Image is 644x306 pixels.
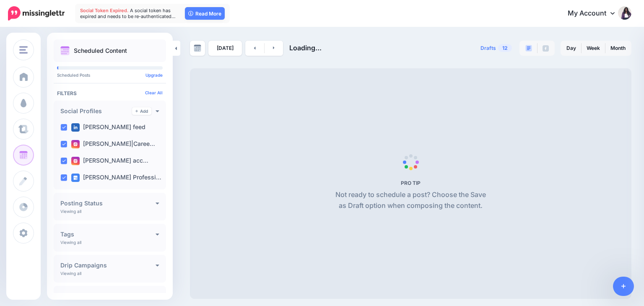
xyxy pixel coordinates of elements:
img: paragraph-boxed.png [525,45,532,52]
a: Month [605,41,631,55]
span: Loading... [289,44,322,52]
a: Add [132,107,151,115]
img: calendar-grey-darker.png [194,44,201,52]
p: Viewing all [60,240,81,245]
a: Read More [185,7,225,20]
span: Drafts [480,46,496,51]
h4: Posting Status [60,200,156,206]
p: Viewing all [60,209,81,214]
span: 12 [498,44,512,52]
img: calendar.png [60,46,70,55]
p: Viewing all [60,271,81,276]
p: Not ready to schedule a post? Choose the Save as Draft option when composing the content. [332,189,489,211]
img: linkedin-square.png [71,123,80,132]
img: instagram-square.png [71,140,80,148]
h4: Social Profiles [60,108,132,114]
a: Clear All [145,90,163,95]
span: Social Token Expired. [80,8,129,13]
img: menu.png [19,46,28,54]
a: Week [582,41,605,55]
label: [PERSON_NAME]|Caree… [71,140,155,148]
img: facebook-grey-square.png [543,45,549,52]
h4: Filters [57,90,163,96]
label: [PERSON_NAME] feed [71,123,145,132]
h5: PRO TIP [332,180,489,186]
img: Missinglettr [8,6,65,21]
a: [DATE] [208,41,242,56]
label: [PERSON_NAME] Professi… [71,174,161,182]
a: My Account [559,3,631,24]
p: Scheduled Posts [57,73,163,77]
h4: Drip Campaigns [60,262,156,268]
a: Day [561,41,581,55]
h4: Tags [60,231,156,237]
label: [PERSON_NAME] acc… [71,157,148,165]
a: Drafts12 [475,41,517,56]
a: Upgrade [145,73,163,78]
img: google_business-square.png [71,174,80,182]
p: Scheduled Content [74,48,127,54]
span: A social token has expired and needs to be re-authenticated… [80,8,176,19]
img: instagram-square.png [71,157,80,165]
